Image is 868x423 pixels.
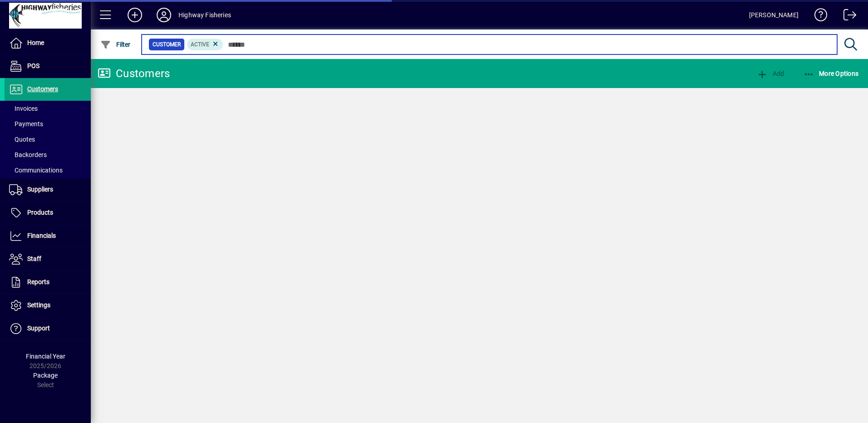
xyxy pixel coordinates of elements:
[5,132,91,147] a: Quotes
[9,136,35,143] span: Quotes
[33,372,58,379] span: Package
[9,105,38,112] span: Invoices
[27,39,44,46] span: Home
[27,325,50,332] span: Support
[755,65,786,82] button: Add
[757,70,784,77] span: Add
[149,7,178,23] button: Profile
[187,39,223,50] mat-chip: Activation Status: Active
[27,278,49,285] span: Reports
[153,40,181,49] span: Customer
[801,65,861,82] button: More Options
[5,225,91,247] a: Financials
[5,55,91,78] a: POS
[9,151,47,158] span: Backorders
[178,8,231,22] div: Highway Fisheries
[5,162,91,178] a: Communications
[27,255,41,262] span: Staff
[5,178,91,201] a: Suppliers
[808,2,828,31] a: Knowledge Base
[5,317,91,340] a: Support
[26,353,65,360] span: Financial Year
[5,116,91,132] a: Payments
[5,202,91,224] a: Products
[27,85,58,93] span: Customers
[9,167,63,174] span: Communications
[5,248,91,271] a: Staff
[5,271,91,294] a: Reports
[837,2,857,31] a: Logout
[5,101,91,116] a: Invoices
[27,301,50,309] span: Settings
[5,147,91,162] a: Backorders
[27,186,53,193] span: Suppliers
[98,66,170,81] div: Customers
[27,232,56,239] span: Financials
[749,8,799,22] div: [PERSON_NAME]
[5,32,91,54] a: Home
[804,70,859,77] span: More Options
[98,36,133,53] button: Filter
[27,62,39,69] span: POS
[191,41,209,48] span: Active
[9,120,43,128] span: Payments
[5,294,91,317] a: Settings
[120,7,149,23] button: Add
[100,41,131,48] span: Filter
[27,209,53,216] span: Products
